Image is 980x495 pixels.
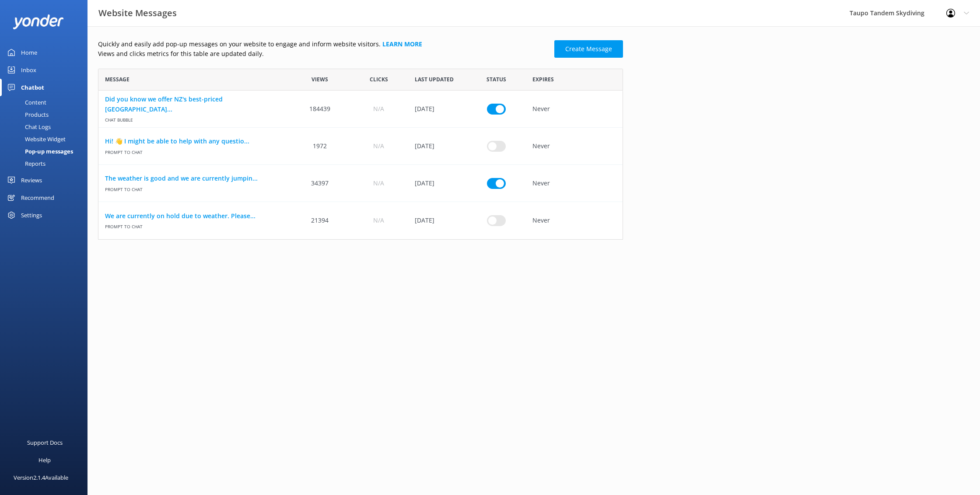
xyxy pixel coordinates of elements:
[105,211,284,221] a: We are currently on hold due to weather. Please...
[526,91,623,128] div: Never
[5,121,51,133] div: Chat Logs
[5,133,87,145] a: Website Widget
[14,469,68,486] div: Version 2.1.4 Available
[105,146,284,155] span: Prompt to Chat
[408,91,467,128] div: 30 Jan 2025
[98,91,623,239] div: grid
[21,79,44,96] div: Chatbot
[408,165,467,202] div: 21 Aug 2025
[21,44,37,61] div: Home
[21,61,36,79] div: Inbox
[408,202,467,239] div: 19 Aug 2025
[408,128,467,165] div: 07 May 2025
[13,14,63,29] img: yonder-white-logo.png
[105,221,284,230] span: Prompt to Chat
[290,91,349,128] div: 184439
[5,157,45,170] div: Reports
[98,128,623,165] div: row
[98,49,549,59] p: Views and clicks metrics for this table are updated daily.
[98,39,549,49] p: Quickly and easily add pop-up messages on your website to engage and inform website visitors.
[105,114,284,123] span: Chat bubble
[370,75,388,84] span: Clicks
[27,434,63,451] div: Support Docs
[311,75,328,84] span: Views
[373,216,384,225] span: N/A
[554,40,623,58] a: Create Message
[526,202,623,239] div: Never
[373,104,384,114] span: N/A
[5,96,46,108] div: Content
[98,6,177,20] h3: Website Messages
[5,121,87,133] a: Chat Logs
[98,165,623,202] div: row
[105,136,284,146] a: Hi! 👋 I might be able to help with any questio...
[5,108,87,121] a: Products
[98,202,623,239] div: row
[21,206,42,224] div: Settings
[415,75,454,84] span: Last updated
[21,171,42,189] div: Reviews
[5,157,87,170] a: Reports
[373,141,384,151] span: N/A
[526,128,623,165] div: Never
[290,128,349,165] div: 1972
[526,165,623,202] div: Never
[486,75,506,84] span: Status
[5,133,66,145] div: Website Widget
[105,183,284,192] span: Prompt to Chat
[21,189,54,206] div: Recommend
[5,108,49,121] div: Products
[290,165,349,202] div: 34397
[98,91,623,128] div: row
[5,145,73,157] div: Pop-up messages
[290,202,349,239] div: 21394
[382,40,422,48] a: Learn more
[38,451,51,469] div: Help
[5,96,87,108] a: Content
[5,145,87,157] a: Pop-up messages
[105,75,129,84] span: Message
[532,75,554,84] span: Expires
[373,178,384,188] span: N/A
[105,94,284,114] a: Did you know we offer NZ's best-priced [GEOGRAPHIC_DATA]...
[105,174,284,183] a: The weather is good and we are currently jumpin...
